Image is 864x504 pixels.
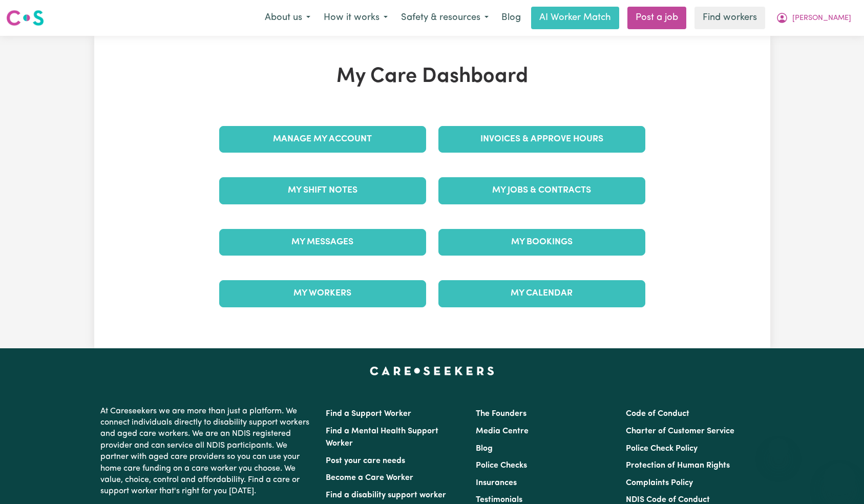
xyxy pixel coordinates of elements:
img: Careseekers logo [6,9,44,27]
a: Code of Conduct [626,410,689,418]
a: AI Worker Match [531,7,619,29]
a: My Workers [219,280,426,307]
a: The Founders [476,410,526,418]
a: Protection of Human Rights [626,461,730,470]
a: Find a Support Worker [326,410,411,418]
a: Careseekers home page [370,367,494,375]
a: Post your care needs [326,457,405,465]
button: About us [258,7,317,29]
a: Find a Mental Health Support Worker [326,427,438,448]
a: My Jobs & Contracts [438,177,645,204]
h1: My Care Dashboard [213,65,651,89]
a: Find workers [694,7,765,29]
a: Blog [495,7,527,29]
a: Post a job [627,7,686,29]
a: NDIS Code of Conduct [626,496,710,504]
button: My Account [769,7,858,29]
a: My Calendar [438,280,645,307]
iframe: Button to launch messaging window [823,463,856,496]
a: Police Checks [476,461,527,470]
a: My Shift Notes [219,177,426,204]
a: Charter of Customer Service [626,427,734,435]
a: Manage My Account [219,126,426,153]
a: Complaints Policy [626,479,693,487]
a: Find a disability support worker [326,491,446,499]
a: Police Check Policy [626,445,698,453]
a: Invoices & Approve Hours [438,126,645,153]
a: Testimonials [476,496,522,504]
a: My Bookings [438,229,645,256]
p: At Careseekers we are more than just a platform. We connect individuals directly to disability su... [100,402,313,501]
button: Safety & resources [394,7,495,29]
a: Insurances [476,479,517,487]
a: Careseekers logo [6,6,44,30]
button: How it works [317,7,394,29]
a: My Messages [219,229,426,256]
span: [PERSON_NAME] [792,13,851,24]
a: Become a Care Worker [326,474,413,482]
a: Media Centre [476,427,529,435]
iframe: Close message [768,438,789,459]
a: Blog [476,445,493,453]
